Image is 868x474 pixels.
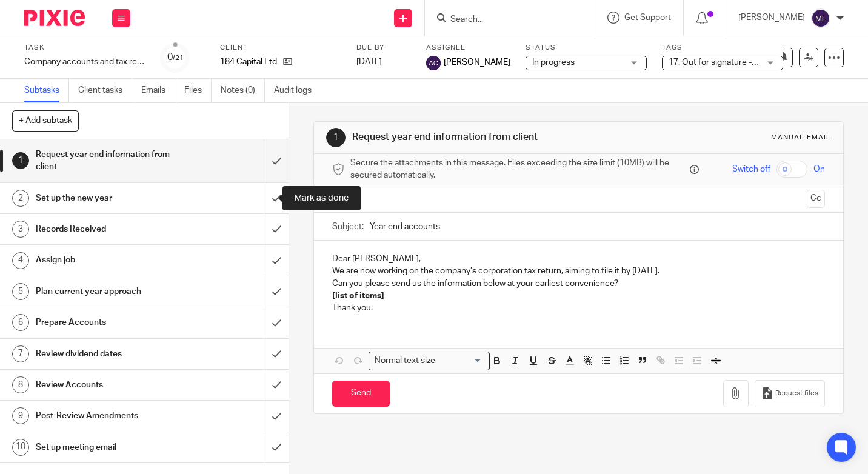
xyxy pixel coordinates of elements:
[332,381,390,407] input: Send
[738,12,805,24] p: [PERSON_NAME]
[369,352,490,370] div: Search for option
[220,56,277,68] p: 184 Capital Ltd
[36,220,180,238] h1: Records Received
[12,345,29,362] div: 7
[36,189,180,207] h1: Set up the new year
[36,145,180,176] h1: Request year end information from client
[350,157,687,182] span: Secure the attachments in this message. Files exceeding the size limit (10MB) will be secured aut...
[36,313,180,332] h1: Prepare Accounts
[532,58,575,67] span: In progress
[173,55,184,61] small: /21
[220,43,341,53] label: Client
[439,355,482,367] input: Search for option
[356,43,411,53] label: Due by
[332,253,825,265] p: Dear [PERSON_NAME],
[167,50,184,64] div: 0
[332,265,825,277] p: We are now working on the company’s corporation tax return, aiming to file it by [DATE].
[807,190,825,208] button: Cc
[755,380,825,407] button: Request files
[811,8,830,28] img: svg%3E
[36,407,180,425] h1: Post-Review Amendments
[36,251,180,269] h1: Assign job
[24,79,69,102] a: Subtasks
[12,190,29,207] div: 2
[332,221,364,233] label: Subject:
[24,56,145,68] div: Company accounts and tax return
[24,10,85,26] img: Pixie
[221,79,265,102] a: Notes (0)
[332,278,825,290] p: Can you please send us the information below at your earliest convenience?
[12,439,29,456] div: 10
[326,128,346,147] div: 1
[813,163,825,175] span: On
[426,43,510,53] label: Assignee
[732,163,770,175] span: Switch off
[36,376,180,394] h1: Review Accounts
[624,13,671,22] span: Get Support
[141,79,175,102] a: Emails
[444,56,510,68] span: [PERSON_NAME]
[426,56,441,70] img: svg%3E
[771,133,831,142] div: Manual email
[36,438,180,456] h1: Set up meeting email
[12,283,29,300] div: 5
[332,292,384,300] strong: [list of items]
[372,355,438,367] span: Normal text size
[36,345,180,363] h1: Review dividend dates
[36,282,180,301] h1: Plan current year approach
[12,152,29,169] div: 1
[669,58,792,67] span: 17. Out for signature - electronic
[24,43,145,53] label: Task
[12,110,79,131] button: + Add subtask
[662,43,783,53] label: Tags
[274,79,321,102] a: Audit logs
[775,389,818,398] span: Request files
[356,58,382,66] span: [DATE]
[12,376,29,393] div: 8
[12,407,29,424] div: 9
[332,193,346,205] label: To:
[449,15,558,25] input: Search
[526,43,647,53] label: Status
[332,302,825,314] p: Thank you.
[12,314,29,331] div: 6
[352,131,605,144] h1: Request year end information from client
[78,79,132,102] a: Client tasks
[184,79,212,102] a: Files
[12,221,29,238] div: 3
[12,252,29,269] div: 4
